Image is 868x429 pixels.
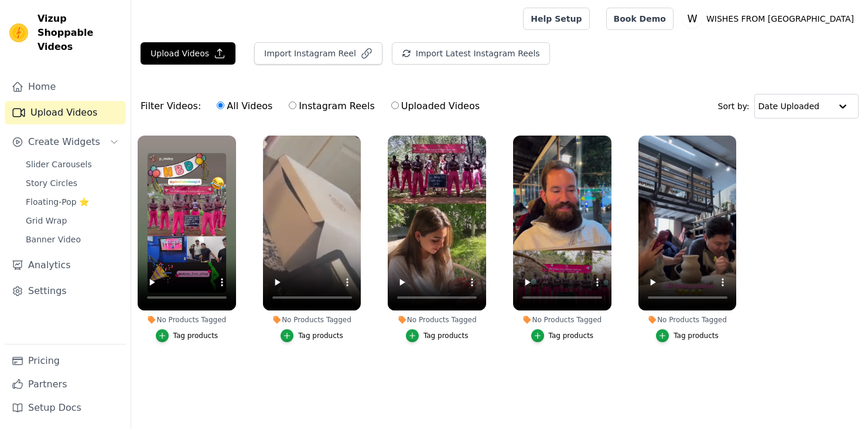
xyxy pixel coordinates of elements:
[5,396,126,420] a: Setup Docs
[388,315,486,325] div: No Products Tagged
[26,158,92,170] span: Slider Carousels
[5,254,126,277] a: Analytics
[254,42,382,65] button: Import Instagram Reel
[656,329,719,342] button: Tag products
[391,99,480,114] label: Uploaded Videos
[156,329,218,342] button: Tag products
[392,42,550,65] button: Import Latest Instagram Reels
[141,42,235,65] button: Upload Videos
[26,177,77,189] span: Story Circles
[138,315,236,325] div: No Products Tagged
[26,215,67,227] span: Grid Wrap
[19,194,126,210] a: Floating-Pop ⭐
[423,331,469,340] div: Tag products
[217,102,224,109] input: All Videos
[263,315,361,325] div: No Products Tagged
[26,234,81,245] span: Banner Video
[531,329,594,342] button: Tag products
[19,175,126,191] a: Story Circles
[298,331,343,340] div: Tag products
[687,13,697,25] text: W
[5,279,126,303] a: Settings
[606,8,674,30] a: Book Demo
[289,102,296,109] input: Instagram Reels
[19,231,126,248] a: Banner Video
[5,75,126,99] a: Home
[523,8,589,30] a: Help Setup
[26,196,89,208] span: Floating-Pop ⭐
[5,373,126,396] a: Partners
[674,331,719,340] div: Tag products
[406,329,469,342] button: Tag products
[5,130,126,154] button: Create Widgets
[9,23,28,42] img: Vizup
[173,331,218,340] div: Tag products
[549,331,594,340] div: Tag products
[281,329,343,342] button: Tag products
[141,93,486,120] div: Filter Videos:
[288,99,375,114] label: Instagram Reels
[683,8,859,29] button: W WISHES FROM [GEOGRAPHIC_DATA]
[28,135,100,149] span: Create Widgets
[216,99,273,114] label: All Videos
[391,102,399,109] input: Uploaded Videos
[5,101,126,124] a: Upload Videos
[19,156,126,173] a: Slider Carousels
[37,12,121,54] span: Vizup Shoppable Videos
[702,8,859,29] p: WISHES FROM [GEOGRAPHIC_DATA]
[718,94,859,119] div: Sort by:
[638,315,737,325] div: No Products Tagged
[19,212,126,229] a: Grid Wrap
[513,315,611,325] div: No Products Tagged
[5,349,126,373] a: Pricing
